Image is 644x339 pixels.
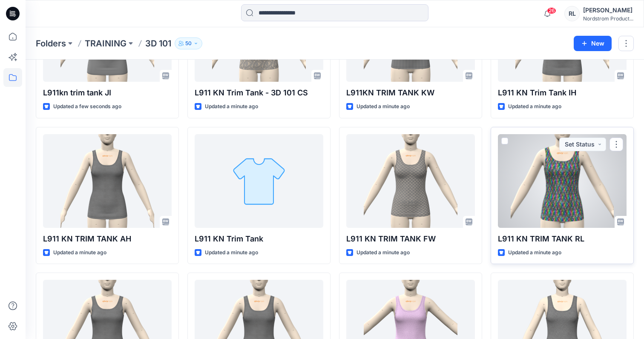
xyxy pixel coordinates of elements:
p: Updated a minute ago [356,102,410,111]
a: L911 KN TRIM TANK RL [498,134,627,228]
div: [PERSON_NAME] [583,5,633,15]
p: L911 KN Trim Tank IH [498,87,627,99]
p: L911kn trim tank JI [43,87,172,99]
a: TRAINING [85,37,126,49]
p: L911 KN Trim Tank - 3D 101 CS [195,87,323,99]
a: Folders [36,37,66,49]
div: Nordstrom Product... [583,15,633,22]
p: Updated a few seconds ago [53,102,121,111]
a: L911 KN TRIM TANK FW [346,134,475,228]
p: L911 KN TRIM TANK AH [43,233,172,245]
p: Updated a minute ago [205,102,258,111]
a: L911 KN Trim Tank [195,134,323,228]
p: L911 KN TRIM TANK FW [346,233,475,245]
p: Updated a minute ago [53,248,106,257]
p: L911 KN TRIM TANK RL [498,233,627,245]
a: L911 KN TRIM TANK AH [43,134,172,228]
p: Updated a minute ago [356,248,410,257]
p: 50 [185,39,192,48]
button: 50 [175,37,202,49]
p: 3D 101 [145,37,171,49]
span: 26 [547,7,556,14]
p: Updated a minute ago [508,248,561,257]
p: Updated a minute ago [205,248,258,257]
p: L911 KN Trim Tank [195,233,323,245]
p: Updated a minute ago [508,102,561,111]
button: New [574,36,612,51]
p: L911KN TRIM TANK KW [346,87,475,99]
div: RL [564,6,580,21]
